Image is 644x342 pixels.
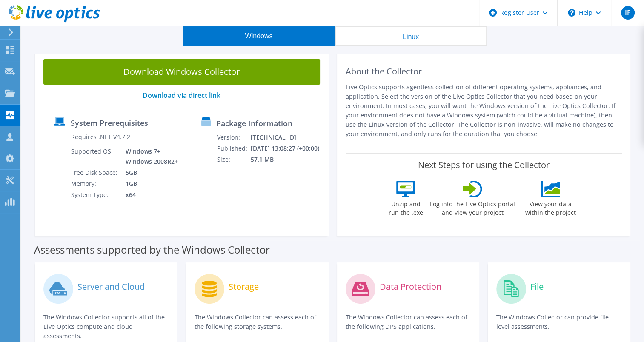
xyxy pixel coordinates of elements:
[71,133,134,141] label: Requires .NET V4.7.2+
[217,143,250,154] td: Published:
[346,83,622,139] p: Live Optics supports agentless collection of different operating systems, appliances, and applica...
[496,313,622,331] p: The Windows Collector can provide file level assessments.
[335,26,487,46] button: Linux
[143,91,220,100] a: Download via direct link
[568,9,575,17] svg: \n
[346,66,622,77] h2: About the Collector
[71,167,119,178] td: Free Disk Space:
[380,282,441,291] label: Data Protection
[250,132,325,143] td: [TECHNICAL_ID]
[119,167,180,178] td: 5GB
[34,245,270,254] label: Assessments supported by the Windows Collector
[43,59,320,85] a: Download Windows Collector
[119,189,180,200] td: x64
[43,313,169,341] p: The Windows Collector supports all of the Live Optics compute and cloud assessments.
[346,313,471,331] p: The Windows Collector can assess each of the following DPS applications.
[195,313,320,331] p: The Windows Collector can assess each of the following storage systems.
[71,119,148,127] label: System Prerequisites
[429,197,515,217] label: Log into the Live Optics portal and view your project
[77,282,145,291] label: Server and Cloud
[119,178,180,189] td: 1GB
[71,178,119,189] td: Memory:
[229,282,259,291] label: Storage
[386,197,425,217] label: Unzip and run the .exe
[621,6,635,20] span: IF
[71,146,119,167] td: Supported OS:
[250,143,325,154] td: [DATE] 13:08:27 (+00:00)
[520,197,581,217] label: View your data within the project
[530,282,544,291] label: File
[418,160,550,170] label: Next Steps for using the Collector
[217,154,250,165] td: Size:
[250,154,325,165] td: 57.1 MB
[183,26,335,46] button: Windows
[216,119,292,128] label: Package Information
[119,146,180,167] td: Windows 7+ Windows 2008R2+
[217,132,250,143] td: Version:
[71,189,119,200] td: System Type:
